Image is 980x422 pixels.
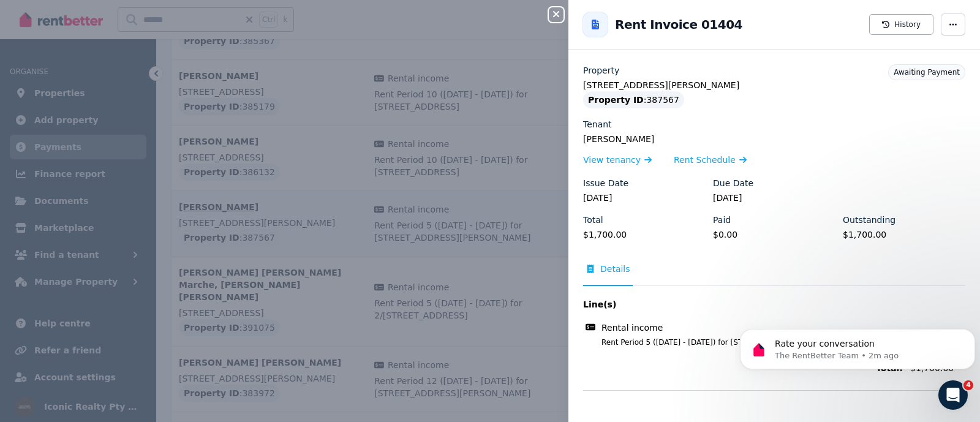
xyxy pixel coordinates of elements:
[713,228,835,241] legend: $0.00
[583,154,652,166] a: View tenancy
[963,380,973,390] span: 4
[583,298,903,311] span: Line(s)
[583,228,706,241] legend: $1,700.00
[583,214,603,226] label: Total
[583,177,628,189] label: Issue Date
[583,263,965,286] nav: Tabs
[583,192,706,204] legend: [DATE]
[600,263,630,275] span: Details
[583,79,965,91] legend: [STREET_ADDRESS][PERSON_NAME]
[674,154,736,166] span: Rent Schedule
[583,154,641,166] span: View tenancy
[713,177,753,189] label: Due Date
[583,362,903,374] span: Total:
[587,337,903,347] span: Rent Period 5 ([DATE] - [DATE]) for [STREET_ADDRESS][PERSON_NAME]
[735,303,980,389] iframe: Intercom notifications message
[843,214,895,226] label: Outstanding
[843,228,965,241] legend: $1,700.00
[583,133,965,145] legend: [PERSON_NAME]
[674,154,747,166] a: Rent Schedule
[583,118,612,130] label: Tenant
[588,94,644,106] span: Property ID
[938,380,968,410] iframe: Intercom live chat
[615,16,742,33] h2: Rent Invoice 01404
[869,14,933,35] button: History
[894,68,960,77] span: Awaiting Payment
[583,64,619,77] label: Property
[713,214,731,226] label: Paid
[583,91,684,108] div: : 387567
[713,192,835,204] legend: [DATE]
[601,322,663,334] span: Rental income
